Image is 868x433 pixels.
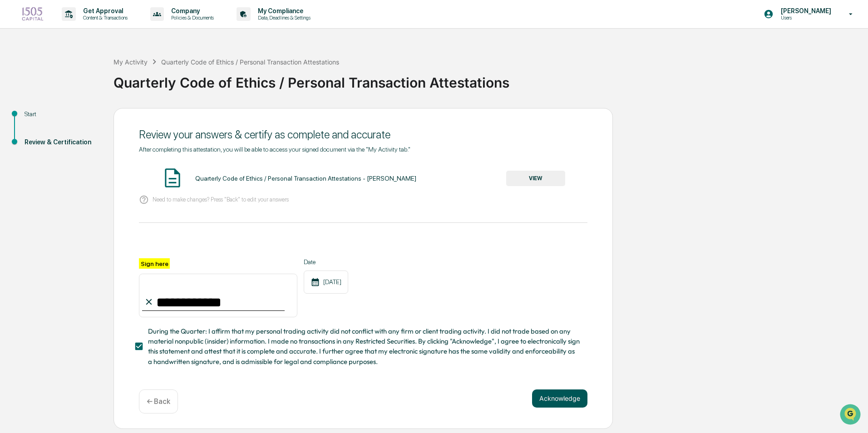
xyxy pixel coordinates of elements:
[9,19,165,34] p: How can we help?
[164,15,218,21] p: Policies & Documents
[304,271,348,294] div: [DATE]
[62,111,116,127] a: 🗄️Attestations
[139,128,587,141] div: Review your answers & certify as complete and accurate
[139,146,410,153] span: After completing this attestation, you will be able to access your signed document via the "My Ac...
[839,403,863,428] iframe: Open customer support
[25,109,99,119] div: Start
[506,171,565,186] button: VIEW
[148,326,580,367] span: During the Quarter: I affirm that my personal trading activity did not conflict with any firm or ...
[64,153,110,161] a: Powered byPylon
[75,114,113,123] span: Attestations
[31,69,149,79] div: Start new chat
[147,397,170,406] p: ← Back
[153,196,289,203] p: Need to make changes? Press "Back" to edit your answers
[66,115,73,123] div: 🗄️
[164,7,218,15] p: Company
[304,258,348,266] label: Date
[774,7,836,15] p: [PERSON_NAME]
[31,79,115,86] div: We're available if you need us!
[76,7,132,15] p: Get Approval
[18,114,59,123] span: Preclearance
[774,15,836,21] p: Users
[5,111,62,127] a: 🖐️Preclearance
[139,258,170,269] label: Sign here
[113,58,148,66] div: My Activity
[25,138,99,147] div: Review & Certification
[9,69,25,86] img: 1746055101610-c473b297-6a78-478c-a979-82029cc54cd1
[251,7,315,15] p: My Compliance
[18,132,57,141] span: Data Lookup
[251,15,315,21] p: Data, Deadlines & Settings
[161,167,184,189] img: Document Icon
[113,67,863,91] div: Quarterly Code of Ethics / Personal Transaction Attestations
[22,7,44,21] img: logo
[76,15,132,21] p: Content & Transactions
[161,58,339,66] div: Quarterly Code of Ethics / Personal Transaction Attestations
[154,72,165,83] button: Start new chat
[9,133,16,140] div: 🔎
[5,128,61,144] a: 🔎Data Lookup
[90,154,110,161] span: Pylon
[532,389,587,408] button: Acknowledge
[9,115,16,123] div: 🖐️
[195,175,416,182] div: Quarterly Code of Ethics / Personal Transaction Attestations - [PERSON_NAME]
